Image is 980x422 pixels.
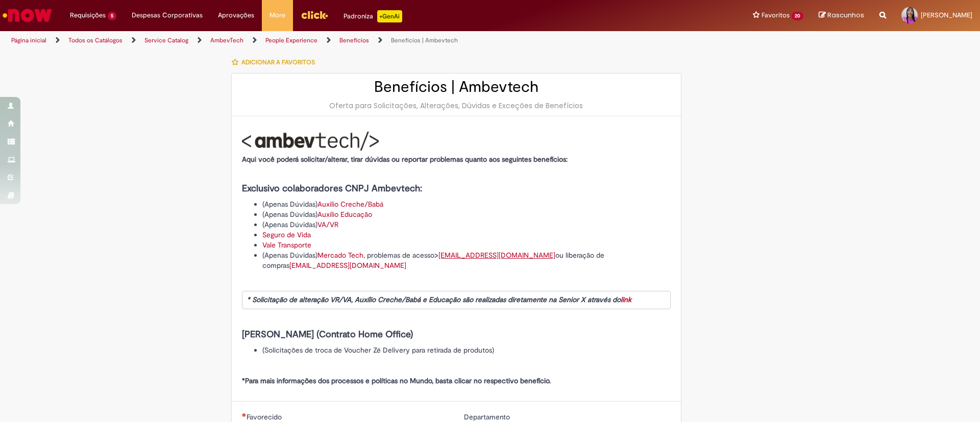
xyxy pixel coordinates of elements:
[8,31,646,50] ul: Trilhas de página
[144,36,188,44] a: Service Catalog
[241,58,315,66] span: Adicionar a Favoritos
[265,36,317,44] a: People Experience
[247,295,631,304] em: * Solicitação de alteração VR/VA, Auxílio Creche/Babá e Educação são realizadas diretamente na Se...
[242,155,568,164] strong: Aqui você poderá solicitar/alterar, tirar dúvidas ou reportar problemas quanto aos seguintes bene...
[242,183,422,194] strong: Exclusivo colaboradores CNPJ Ambevtech:
[792,12,803,20] span: 20
[762,10,790,20] span: Favoritos
[621,295,631,304] a: link
[269,10,285,20] span: More
[301,7,328,22] img: click_logo_yellow_360x200.png
[391,36,458,44] a: Benefícios | Ambevtech
[11,36,46,44] a: Página inicial
[242,79,671,95] h2: Benefícios | Ambevtech
[210,36,243,44] a: AmbevTech
[262,240,311,250] a: Vale Transporte
[1,5,54,26] img: ServiceNow
[464,412,512,421] span: Somente leitura - Departamento
[438,251,555,260] a: [EMAIL_ADDRESS][DOMAIN_NAME]
[289,261,406,270] a: [EMAIL_ADDRESS][DOMAIN_NAME]
[317,251,363,260] a: Mercado Tech
[262,345,671,355] li: (Solicitações de troca de Voucher Zé Delivery para retirada de produtos)
[262,219,671,230] li: (Apenas Dúvidas)
[242,413,247,417] span: Necessários
[231,52,321,73] button: Adicionar a Favoritos
[68,36,122,44] a: Todos os Catálogos
[262,199,671,209] li: (Apenas Dúvidas)
[242,329,413,340] strong: [PERSON_NAME] (Contrato Home Office)
[819,11,864,20] a: Rascunhos
[247,412,284,421] span: Necessários - Favorecido
[317,200,383,209] a: Auxilio Creche/Babá
[218,10,254,20] span: Aprovações
[339,36,369,44] a: Benefícios
[317,210,372,219] a: Auxílio Educação
[317,220,338,229] a: VA/VR
[262,230,311,239] a: Seguro de Vida
[377,10,402,22] p: +GenAi
[344,10,402,22] div: Padroniza
[108,12,116,20] span: 5
[262,209,671,219] li: (Apenas Dúvidas)
[827,10,864,20] span: Rascunhos
[70,10,106,20] span: Requisições
[921,11,972,19] span: [PERSON_NAME]
[242,376,551,385] strong: *Para mais informações dos processos e políticas no Mundo, basta clicar no respectivo benefício.
[242,101,671,111] div: Oferta para Solicitações, Alterações, Dúvidas e Exceções de Benefícios
[464,412,512,422] label: Somente leitura - Departamento
[132,10,203,20] span: Despesas Corporativas
[262,250,671,270] li: (Apenas Dúvidas) , problemas de acesso> ou liberação de compras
